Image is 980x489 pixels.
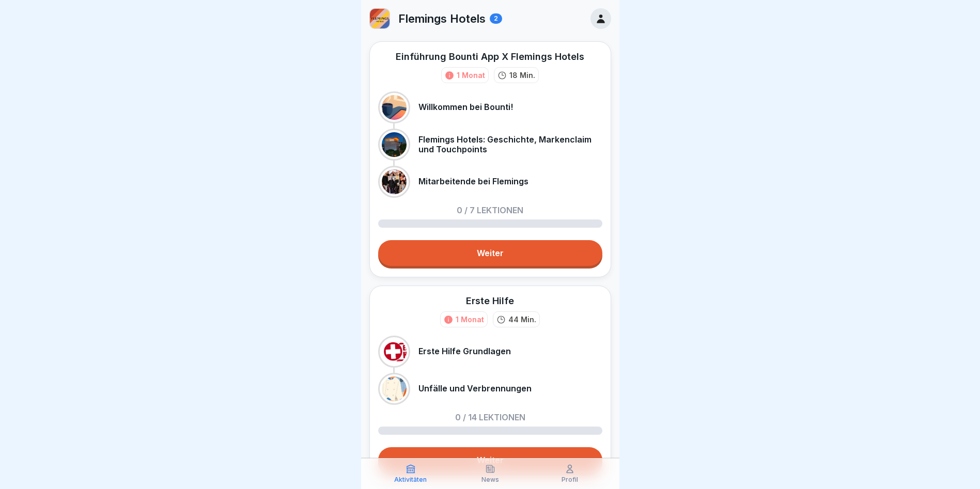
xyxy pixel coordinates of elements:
[418,384,532,393] p: Unfälle und Verbrennungen
[562,476,578,483] p: Profil
[378,447,602,473] a: Weiter
[455,413,525,421] p: 0 / 14 Lektionen
[508,314,536,325] p: 44 Min.
[418,135,602,154] p: Flemings Hotels: Geschichte, Markenclaim und Touchpoints
[490,13,502,24] div: 2
[466,294,514,307] div: Erste Hilfe
[457,70,485,81] div: 1 Monat
[378,240,602,266] a: Weiter
[370,9,390,28] img: liywfm74cdthrc4cm4b4bd0c.png
[457,206,523,214] p: 0 / 7 Lektionen
[481,476,499,483] p: News
[418,346,511,356] p: Erste Hilfe Grundlagen
[456,314,484,325] div: 1 Monat
[418,177,528,186] p: Mitarbeitende bei Flemings
[418,102,513,112] p: Willkommen bei Bounti!
[398,12,486,25] p: Flemings Hotels
[396,50,584,63] div: Einführung Bounti App X Flemings Hotels
[394,476,427,483] p: Aktivitäten
[509,70,535,81] p: 18 Min.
